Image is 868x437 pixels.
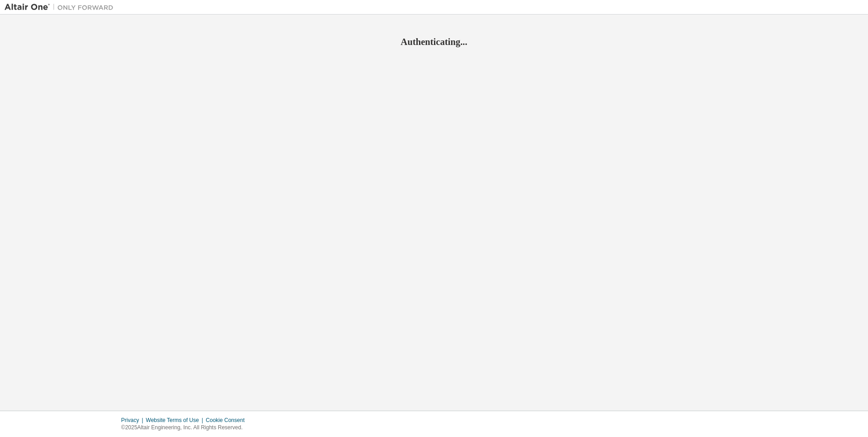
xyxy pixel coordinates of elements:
p: © 2025 Altair Engineering, Inc. All Rights Reserved. [121,424,250,432]
div: Website Terms of Use [146,417,206,424]
div: Privacy [121,417,146,424]
img: Altair One [5,3,118,12]
div: Cookie Consent [206,417,250,424]
h2: Authenticating... [5,36,863,48]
